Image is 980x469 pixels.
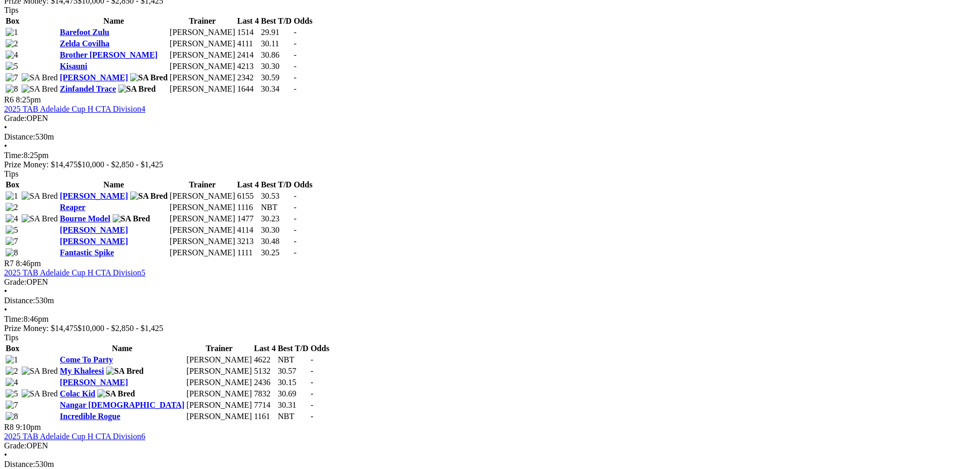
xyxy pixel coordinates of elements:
[169,236,236,247] td: [PERSON_NAME]
[277,400,309,410] td: 30.31
[6,180,20,189] span: Box
[4,423,14,431] span: R8
[6,389,18,398] img: 5
[22,73,58,82] img: SA Bred
[4,277,27,286] span: Grade:
[294,203,296,212] span: -
[254,355,276,365] td: 4622
[237,84,259,94] td: 1644
[6,84,18,94] img: 8
[6,192,18,201] img: 1
[6,214,18,223] img: 4
[6,344,20,353] span: Box
[60,84,116,93] a: Zinfandel Trace
[237,180,259,190] th: Last 4
[4,315,24,323] span: Time:
[60,62,87,71] a: Kisauni
[4,324,976,333] div: Prize Money: $14,475
[4,287,7,296] span: •
[4,333,19,342] span: Tips
[16,95,41,104] span: 8:25pm
[254,366,276,376] td: 5132
[237,191,259,201] td: 6155
[4,460,976,469] div: 530m
[169,84,236,94] td: [PERSON_NAME]
[311,389,313,398] span: -
[254,389,276,399] td: 7832
[4,95,14,104] span: R6
[186,411,253,422] td: [PERSON_NAME]
[97,389,135,398] img: SA Bred
[6,28,18,37] img: 1
[6,203,18,212] img: 2
[237,50,259,60] td: 2414
[260,180,292,190] th: Best T/D
[254,343,276,354] th: Last 4
[4,450,7,459] span: •
[22,84,58,94] img: SA Bred
[294,84,296,93] span: -
[237,27,259,38] td: 1514
[6,248,18,257] img: 8
[4,160,976,169] div: Prize Money: $14,475
[237,16,259,26] th: Last 4
[310,343,330,354] th: Odds
[4,114,27,123] span: Grade:
[60,39,109,48] a: Zelda Covilha
[4,460,35,468] span: Distance:
[16,259,41,268] span: 8:46pm
[260,50,292,60] td: 30.86
[169,16,236,26] th: Trainer
[6,50,18,60] img: 4
[6,73,18,82] img: 7
[60,378,128,387] a: [PERSON_NAME]
[237,214,259,224] td: 1477
[260,236,292,247] td: 30.48
[4,142,7,150] span: •
[59,16,168,26] th: Name
[311,367,313,375] span: -
[294,39,296,48] span: -
[294,50,296,59] span: -
[260,214,292,224] td: 30.23
[186,400,253,410] td: [PERSON_NAME]
[260,248,292,258] td: 30.25
[169,202,236,213] td: [PERSON_NAME]
[260,27,292,38] td: 29.91
[4,305,7,314] span: •
[6,16,20,25] span: Box
[254,400,276,410] td: 7714
[78,160,164,169] span: $10,000 - $2,850 - $1,425
[311,355,313,364] span: -
[169,27,236,38] td: [PERSON_NAME]
[4,132,35,141] span: Distance:
[59,180,168,190] th: Name
[6,412,18,421] img: 8
[60,355,113,364] a: Come To Party
[237,225,259,235] td: 4114
[260,225,292,235] td: 30.30
[294,62,296,71] span: -
[254,411,276,422] td: 1161
[4,6,19,14] span: Tips
[22,367,58,376] img: SA Bred
[4,151,976,160] div: 8:25pm
[260,61,292,72] td: 30.30
[169,225,236,235] td: [PERSON_NAME]
[6,62,18,71] img: 5
[260,202,292,213] td: NBT
[60,50,157,59] a: Brother [PERSON_NAME]
[4,432,145,441] a: 2025 TAB Adelaide Cup H CTA Division6
[60,192,128,200] a: [PERSON_NAME]
[169,214,236,224] td: [PERSON_NAME]
[6,367,18,376] img: 2
[6,401,18,410] img: 7
[293,16,313,26] th: Odds
[237,236,259,247] td: 3213
[294,73,296,82] span: -
[4,151,24,160] span: Time:
[169,180,236,190] th: Trainer
[60,225,128,234] a: [PERSON_NAME]
[311,401,313,409] span: -
[311,378,313,387] span: -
